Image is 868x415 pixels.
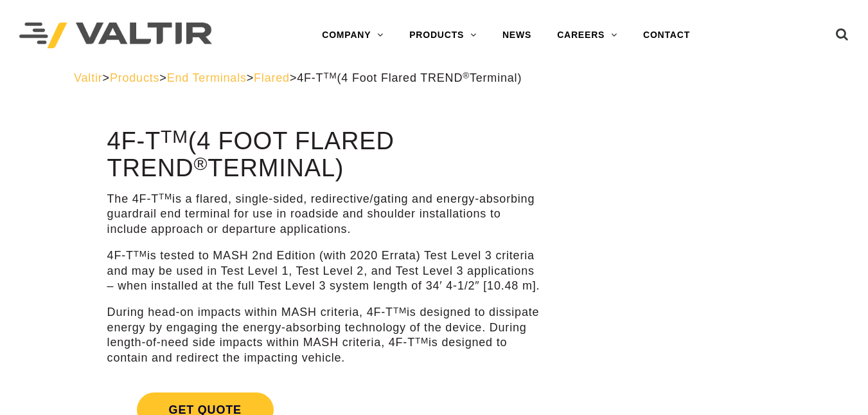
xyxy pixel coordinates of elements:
sup: TM [134,249,147,259]
a: End Terminals [167,71,247,84]
sup: ® [463,71,470,80]
a: CAREERS [544,23,630,48]
a: Flared [254,71,290,84]
sup: TM [323,71,337,80]
img: Valtir [19,23,212,49]
sup: TM [159,192,172,201]
sup: ® [193,153,208,174]
p: 4F-T is tested to MASH 2nd Edition (with 2020 Errata) Test Level 3 criteria and may be used in Te... [107,248,544,293]
sup: TM [415,336,429,346]
p: During head-on impacts within MASH criteria, 4F-T is designed to dissipate energy by engaging the... [107,305,544,365]
a: Products [110,71,159,84]
span: 4F-T (4 Foot Flared TREND Terminal) [297,71,522,84]
p: The 4F-T is a flared, single-sided, redirective/gating and energy-absorbing guardrail end termina... [107,192,544,237]
a: Valtir [74,71,102,84]
h1: 4F-T (4 Foot Flared TREND Terminal) [107,128,544,182]
a: PRODUCTS [396,23,490,48]
a: COMPANY [309,23,396,48]
sup: TM [393,306,407,315]
div: > > > > [74,71,794,86]
a: NEWS [490,23,544,48]
a: CONTACT [630,23,703,48]
sup: TM [161,126,188,147]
